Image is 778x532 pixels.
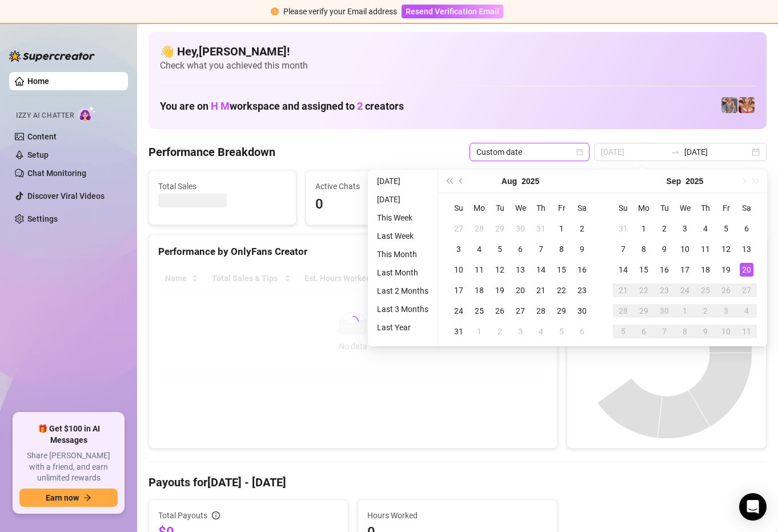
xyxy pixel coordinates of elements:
[469,280,490,301] td: 2025-08-18
[654,301,675,321] td: 2025-09-30
[551,198,572,218] th: Fr
[699,283,712,297] div: 25
[740,222,753,235] div: 6
[657,263,671,277] div: 16
[616,325,630,338] div: 5
[654,218,675,239] td: 2025-09-02
[469,301,490,321] td: 2025-08-25
[675,218,695,239] td: 2025-09-03
[572,280,592,301] td: 2025-08-23
[452,263,466,277] div: 10
[472,325,486,338] div: 1
[616,263,630,277] div: 14
[719,325,733,338] div: 10
[372,302,433,316] li: Last 3 Months
[448,259,469,280] td: 2025-08-10
[452,222,466,235] div: 27
[555,304,568,318] div: 29
[493,242,507,256] div: 5
[721,97,737,113] img: pennylondonvip
[27,77,49,86] a: Home
[657,325,671,338] div: 7
[514,242,527,256] div: 6
[493,263,507,277] div: 12
[78,106,96,122] img: AI Chatter
[616,304,630,318] div: 28
[493,222,507,235] div: 29
[572,239,592,259] td: 2025-08-09
[695,280,716,301] td: 2025-09-25
[637,283,651,297] div: 22
[616,242,630,256] div: 7
[158,180,287,193] span: Total Sales
[739,97,755,113] img: pennylondon
[372,321,433,334] li: Last Year
[490,280,510,301] td: 2025-08-19
[472,242,486,256] div: 4
[657,222,671,235] div: 2
[678,263,692,277] div: 17
[699,304,712,318] div: 2
[372,247,433,261] li: This Month
[575,242,589,256] div: 9
[534,304,548,318] div: 28
[637,325,651,338] div: 6
[613,259,633,280] td: 2025-09-14
[315,194,444,215] span: 0
[736,198,757,218] th: Sa
[9,50,95,62] img: logo-BBDzfeDw.svg
[510,239,531,259] td: 2025-08-06
[490,198,510,218] th: Tu
[678,304,692,318] div: 1
[736,280,757,301] td: 2025-09-27
[531,239,551,259] td: 2025-08-07
[372,266,433,279] li: Last Month
[633,239,654,259] td: 2025-09-08
[160,59,755,72] span: Check what you achieved this month
[347,315,359,328] span: loading
[675,198,695,218] th: We
[493,283,507,297] div: 19
[357,100,363,112] span: 2
[490,239,510,259] td: 2025-08-05
[514,263,527,277] div: 13
[448,198,469,218] th: Su
[575,304,589,318] div: 30
[455,170,468,193] button: Previous month (PageUp)
[575,222,589,235] div: 2
[402,5,503,18] button: Resend Verification Email
[613,301,633,321] td: 2025-09-28
[27,191,105,201] a: Discover Viral Videos
[716,198,736,218] th: Fr
[654,321,675,342] td: 2025-10-07
[149,474,767,490] h4: Payouts for [DATE] - [DATE]
[551,321,572,342] td: 2025-09-05
[719,242,733,256] div: 12
[27,214,58,223] a: Settings
[736,239,757,259] td: 2025-09-13
[448,301,469,321] td: 2025-08-24
[637,222,651,235] div: 1
[551,301,572,321] td: 2025-08-29
[452,283,466,297] div: 17
[531,321,551,342] td: 2025-09-04
[575,325,589,338] div: 6
[510,301,531,321] td: 2025-08-27
[472,283,486,297] div: 18
[699,325,712,338] div: 9
[555,283,568,297] div: 22
[490,218,510,239] td: 2025-07-29
[469,321,490,342] td: 2025-09-01
[448,321,469,342] td: 2025-08-31
[472,222,486,235] div: 28
[736,301,757,321] td: 2025-10-04
[654,280,675,301] td: 2025-09-23
[616,222,630,235] div: 31
[510,198,531,218] th: We
[716,218,736,239] td: 2025-09-05
[372,174,433,188] li: [DATE]
[27,169,86,178] a: Chat Monitoring
[739,493,767,521] div: Open Intercom Messenger
[678,283,692,297] div: 24
[736,259,757,280] td: 2025-09-20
